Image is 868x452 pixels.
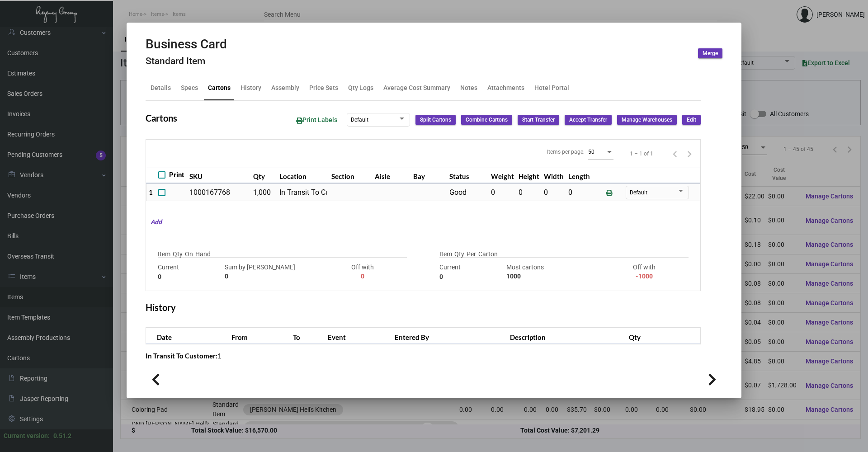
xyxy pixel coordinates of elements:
[149,188,153,196] span: 1
[447,168,489,184] th: Status
[522,116,555,124] span: Start Transfer
[516,168,542,184] th: Height
[289,112,344,128] button: Print Labels
[478,250,498,259] p: Carton
[420,116,451,124] span: Split Cartons
[158,263,220,282] div: Current
[309,83,338,93] div: Price Sets
[151,83,171,93] div: Details
[466,116,508,124] span: Combine Cartons
[565,115,612,125] button: Accept Transfer
[146,56,227,67] h4: Standard Item
[668,146,682,161] button: Previous page
[146,217,162,227] mat-hint: Add
[454,250,464,259] p: Qty
[518,115,559,125] button: Start Transfer
[373,168,411,184] th: Aisle
[348,83,373,93] div: Qty Logs
[588,149,594,155] span: 50
[627,328,700,344] th: Qty
[146,352,217,360] span: In Transit To Customer:
[383,83,450,93] div: Average Cost Summary
[489,168,516,184] th: Weight
[439,263,502,282] div: Current
[146,113,177,123] h2: Cartons
[682,115,701,125] button: Edit
[508,328,627,344] th: Description
[415,115,456,125] button: Split Cartons
[277,168,329,184] th: Location
[251,168,277,184] th: Qty
[687,116,696,124] span: Edit
[506,263,609,282] div: Most cartons
[53,431,71,441] div: 0.51.2
[547,148,585,156] div: Items per page:
[225,263,327,282] div: Sum by [PERSON_NAME]
[229,328,291,344] th: From
[195,250,211,259] p: Hand
[569,116,607,124] span: Accept Transfer
[622,116,672,124] span: Manage Warehouses
[4,431,50,441] div: Current version:
[329,168,373,184] th: Section
[439,250,452,259] p: Item
[566,168,592,184] th: Length
[146,328,229,344] th: Date
[146,302,176,313] h2: History
[630,189,647,196] span: Default
[392,328,508,344] th: Entered By
[613,263,675,282] div: Off with
[241,83,261,93] div: History
[291,328,325,344] th: To
[630,150,653,158] div: 1 – 1 of 1
[534,83,569,93] div: Hotel Portal
[617,115,677,125] button: Manage Warehouses
[461,115,512,125] button: Combine Cartons
[173,250,183,259] p: Qty
[542,168,566,184] th: Width
[698,48,722,58] button: Merge
[169,169,184,180] span: Print
[217,352,222,360] span: 1
[703,50,718,57] span: Merge
[271,83,299,93] div: Assembly
[146,37,227,52] h2: Business Card
[208,83,231,93] div: Cartons
[187,168,251,184] th: SKU
[296,116,337,123] span: Print Labels
[411,168,447,184] th: Bay
[158,250,170,259] p: Item
[460,83,477,93] div: Notes
[588,148,613,155] mat-select: Items per page:
[331,263,394,282] div: Off with
[181,83,198,93] div: Specs
[185,250,193,259] p: On
[487,83,524,93] div: Attachments
[467,250,476,259] p: Per
[325,328,392,344] th: Event
[682,146,697,161] button: Next page
[351,117,368,123] span: Default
